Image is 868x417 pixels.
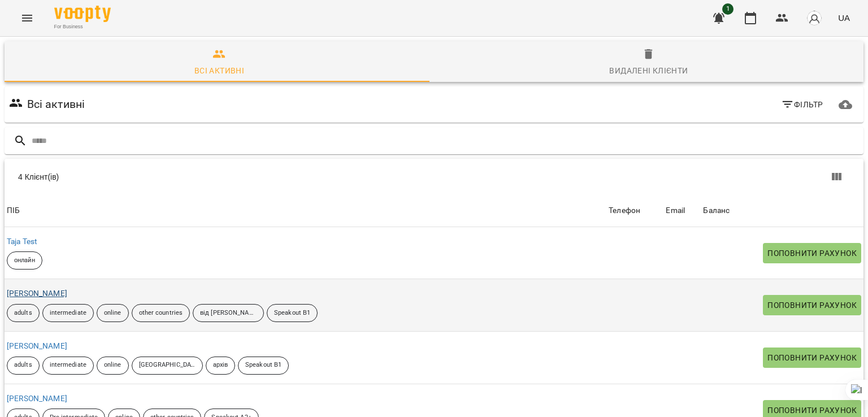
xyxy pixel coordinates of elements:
p: online [104,309,121,318]
div: intermediate [42,357,94,375]
img: Voopty Logo [54,6,111,22]
div: intermediate [42,304,94,322]
h6: Всі активні [27,95,85,113]
div: Видалені клієнти [609,64,688,77]
div: Speakout B1 [267,304,318,322]
div: Телефон [609,204,640,218]
span: Поповнити рахунок [767,298,857,312]
div: online [97,357,129,375]
span: Email [666,204,698,218]
div: adults [7,304,40,322]
span: Поповнити рахунок [767,351,857,364]
a: [PERSON_NAME] [7,341,67,350]
div: adults [7,357,40,375]
div: Sort [609,204,640,218]
button: Menu [14,5,41,32]
div: онлайн [7,251,42,270]
p: adults [14,309,32,318]
div: від [PERSON_NAME] [193,304,264,322]
p: [GEOGRAPHIC_DATA] [139,360,196,370]
button: Фільтр [776,94,828,115]
div: [GEOGRAPHIC_DATA] [132,357,203,375]
span: UA [838,12,850,24]
div: ПІБ [7,204,20,218]
p: adults [14,360,32,370]
div: Всі активні [194,64,244,77]
span: Баланс [703,204,861,218]
span: For Business [54,23,111,31]
div: Sort [703,204,730,218]
p: від [PERSON_NAME] [200,309,257,318]
a: [PERSON_NAME] [7,289,67,298]
div: online [97,304,129,322]
p: Speakout B1 [245,360,281,370]
div: 4 Клієнт(ів) [18,171,441,183]
span: ПІБ [7,204,604,218]
div: Email [666,204,685,218]
span: 1 [722,3,734,15]
button: Поповнити рахунок [763,347,861,368]
img: avatar_s.png [806,10,822,26]
div: other countries [132,304,190,322]
div: архів [206,357,236,375]
a: [PERSON_NAME] [7,394,67,403]
div: Table Toolbar [5,159,863,195]
p: online [104,360,121,370]
p: intermediate [50,360,86,370]
p: other countries [139,309,183,318]
a: Taja Test [7,237,37,246]
button: Поповнити рахунок [763,243,861,263]
div: Баланс [703,204,730,218]
span: Фільтр [781,98,823,111]
div: Sort [666,204,685,218]
p: intermediate [50,309,86,318]
button: UA [834,7,854,28]
div: Speakout B1 [238,357,289,375]
p: архів [213,360,228,370]
span: Поповнити рахунок [767,246,857,260]
div: Sort [7,204,20,218]
button: Вигляд колонок [823,163,850,190]
span: Поповнити рахунок [767,403,857,417]
p: онлайн [14,256,35,266]
p: Speakout B1 [274,309,310,318]
span: Телефон [609,204,661,218]
button: Поповнити рахунок [763,295,861,315]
